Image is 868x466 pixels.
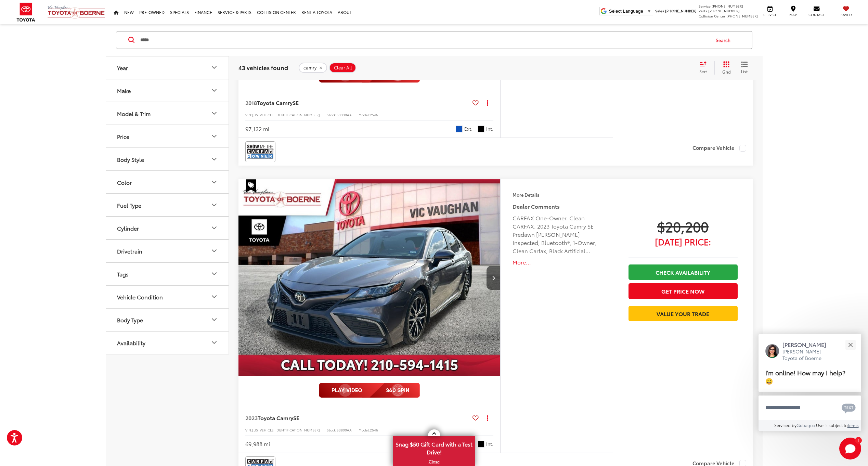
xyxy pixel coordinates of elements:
div: Availability [117,339,145,346]
span: 53330AA [337,112,352,117]
label: Compare Vehicle [692,145,746,152]
a: Value Your Trade [629,306,738,321]
span: Stock: [327,112,337,117]
div: Vehicle Condition [210,293,218,301]
img: 2023 Toyota Camry SE [238,179,501,377]
span: Sales [655,8,664,13]
span: Use is subject to [816,422,847,428]
button: Chat with SMS [840,400,858,415]
svg: Start Chat [839,438,861,459]
span: dropdown dots [487,415,488,420]
svg: Text [842,403,856,414]
div: Price [117,133,129,140]
a: 2018Toyota CamrySE [245,99,470,106]
div: Color [117,179,132,185]
div: Year [210,64,218,72]
button: remove camry [299,63,327,73]
div: Make [210,87,218,95]
a: 2023Toyota CamrySE [245,414,470,422]
div: Tags [117,271,129,277]
span: [DATE] Price: [629,238,738,245]
span: ​ [645,9,645,14]
span: Toyota Camry [257,99,293,106]
button: Clear All [329,63,356,73]
span: dropdown dots [487,100,488,105]
button: ColorColor [106,171,229,193]
div: Body Style [210,155,218,164]
p: [PERSON_NAME] Toyota of Boerne [782,348,833,362]
span: [PHONE_NUMBER] [726,13,758,18]
button: AvailabilityAvailability [106,332,229,354]
span: Map [786,12,801,17]
span: 1 [857,439,859,442]
div: Year [117,64,128,71]
button: Body StyleBody Style [106,148,229,170]
div: Fuel Type [210,201,218,209]
span: 2546 [370,427,378,432]
span: Black [478,126,484,132]
div: 2023 Toyota Camry SE 0 [238,179,501,376]
div: Drivetrain [210,247,218,255]
button: Actions [481,96,493,108]
div: 69,988 mi [245,440,270,448]
button: Vehicle ConditionVehicle Condition [106,286,229,308]
div: Body Style [117,156,144,163]
span: Service [762,12,778,17]
button: Close [843,337,858,352]
span: Ext. [464,126,472,132]
span: VIN: [245,112,252,117]
a: Gubagoo. [796,422,816,428]
span: camry [303,65,316,70]
span: Model: [359,427,370,432]
span: 53800AA [337,427,352,432]
div: Tags [210,270,218,278]
span: [US_VEHICLE_IDENTIFICATION_NUMBER] [252,427,320,432]
span: [PHONE_NUMBER] [712,3,743,9]
div: Cylinder [117,225,139,231]
button: DrivetrainDrivetrain [106,240,229,262]
span: Serviced by [774,422,796,428]
span: Model: [359,112,370,117]
img: View CARFAX report [247,143,274,161]
span: SE [293,99,299,106]
span: Saved [839,12,854,17]
span: Int. [486,441,493,447]
a: Select Language​ [609,9,651,14]
button: Body TypeBody Type [106,309,229,331]
button: Model & TrimModel & Trim [106,102,229,125]
span: 2546 [370,112,378,117]
span: Service [699,3,711,9]
div: Drivetrain [117,248,142,254]
span: 2018 [245,99,257,106]
button: More... [513,258,600,266]
span: 2023 [245,414,258,422]
p: [PERSON_NAME] [782,341,833,348]
div: Close[PERSON_NAME][PERSON_NAME] Toyota of BoerneI'm online! How may I help? 😀Type your messageCha... [759,334,861,431]
button: MakeMake [106,79,229,102]
div: Vehicle Condition [117,294,163,300]
div: Price [210,132,218,141]
span: $20,200 [629,218,738,235]
div: Fuel Type [117,202,141,208]
button: Fuel TypeFuel Type [106,194,229,216]
span: Clear All [334,65,352,70]
div: Body Type [117,316,143,323]
button: Next image [487,266,500,290]
div: Availability [210,339,218,347]
div: CARFAX One-Owner. Clean CARFAX. 2023 Toyota Camry SE Predawn [PERSON_NAME] Inspected, Bluetooth®,... [513,214,600,255]
button: Toggle Chat Window [839,438,861,459]
span: [US_VEHICLE_IDENTIFICATION_NUMBER] [252,112,320,117]
div: Model & Trim [210,109,218,118]
span: List [741,68,748,74]
span: Parts [699,8,707,13]
span: Select Language [609,9,643,14]
span: [PHONE_NUMBER] [665,8,697,13]
span: ▼ [647,9,651,14]
button: TagsTags [106,263,229,285]
span: Black [478,441,484,448]
button: CylinderCylinder [106,217,229,239]
span: [PHONE_NUMBER] [708,8,740,13]
a: 2023 Toyota Camry SE2023 Toyota Camry SE2023 Toyota Camry SE2023 Toyota Camry SE [238,179,501,376]
div: Color [210,178,218,186]
button: Select sort value [696,61,714,75]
